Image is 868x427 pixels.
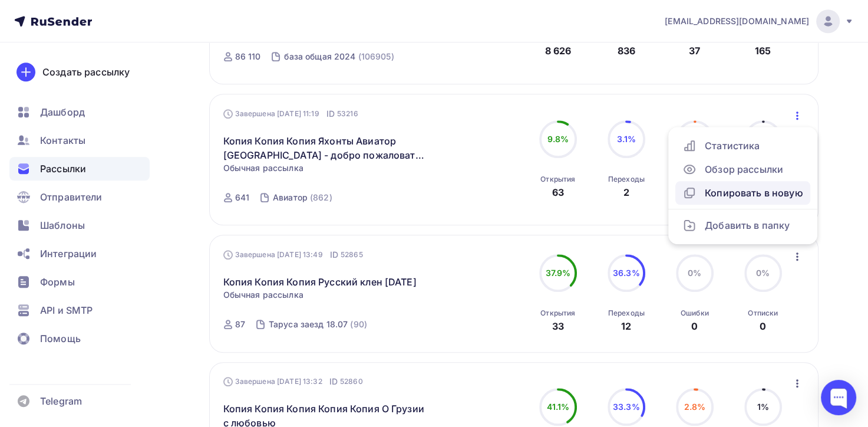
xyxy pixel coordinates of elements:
[616,134,636,144] span: 3.1%
[272,188,334,207] a: Авиатор (862)
[269,318,348,330] div: Таруса заезд 18.07
[329,376,338,387] span: ID
[40,275,75,289] span: Формы
[748,308,778,318] div: Отписки
[665,15,809,27] span: [EMAIL_ADDRESS][DOMAIN_NAME]
[330,249,338,261] span: ID
[223,134,425,162] a: Копия Копия Копия Яхонты Авиатор [GEOGRAPHIC_DATA] - добро пожаловать в [GEOGRAPHIC_DATA]!
[223,162,303,174] span: Обычная рассылка
[681,308,709,318] div: Ошибки
[40,394,82,408] span: Telegram
[337,108,358,120] span: 53216
[689,44,700,58] div: 37
[340,376,363,387] span: 52860
[757,402,769,412] span: 1%
[235,318,245,330] div: 87
[540,175,575,184] div: Открытия
[684,402,705,412] span: 2.8%
[42,65,130,79] div: Создать рассылку
[621,319,631,333] div: 12
[223,289,303,301] span: Обычная рассылка
[682,139,803,153] div: Статистика
[9,213,150,237] a: Шаблоны
[755,44,771,58] div: 165
[623,185,629,199] div: 2
[40,218,85,232] span: Шаблоны
[40,133,85,147] span: Контакты
[9,270,150,294] a: Формы
[223,275,417,289] a: Копия Копия Копия Русский клен [DATE]
[40,162,86,176] span: Рассылки
[284,51,355,63] div: база общая 2024
[613,268,640,278] span: 36.3%
[552,319,564,333] div: 33
[691,319,698,333] div: 0
[350,318,367,330] div: (90)
[618,44,635,58] div: 836
[552,185,564,199] div: 63
[40,247,97,261] span: Интеграции
[223,249,363,261] div: Завершена [DATE] 13:49
[268,315,368,334] a: Таруса заезд 18.07 (90)
[40,190,103,204] span: Отправители
[310,192,332,203] div: (862)
[547,134,569,144] span: 9.8%
[608,308,645,318] div: Переходы
[540,308,575,318] div: Открытия
[688,268,701,278] span: 0%
[223,108,358,120] div: Завершена [DATE] 11:19
[40,303,93,317] span: API и SMTP
[40,331,81,346] span: Помощь
[273,192,308,203] div: Авиатор
[326,108,335,120] span: ID
[9,100,150,124] a: Дашборд
[546,402,569,412] span: 41.1%
[760,319,766,333] div: 0
[682,218,803,232] div: Добавить в папку
[40,105,85,119] span: Дашборд
[358,51,394,63] div: (106905)
[9,129,150,152] a: Контакты
[235,51,261,63] div: 86 110
[756,268,770,278] span: 0%
[613,402,640,412] span: 33.3%
[682,162,803,176] div: Обзор рассылки
[283,47,395,66] a: база общая 2024 (106905)
[608,175,645,184] div: Переходы
[9,185,150,209] a: Отправители
[545,268,570,278] span: 37.9%
[9,157,150,180] a: Рассылки
[665,9,854,33] a: [EMAIL_ADDRESS][DOMAIN_NAME]
[341,249,363,261] span: 52865
[223,376,363,387] div: Завершена [DATE] 13:32
[544,44,571,58] div: 8 626
[682,186,803,200] div: Копировать в новую
[235,192,249,203] div: 641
